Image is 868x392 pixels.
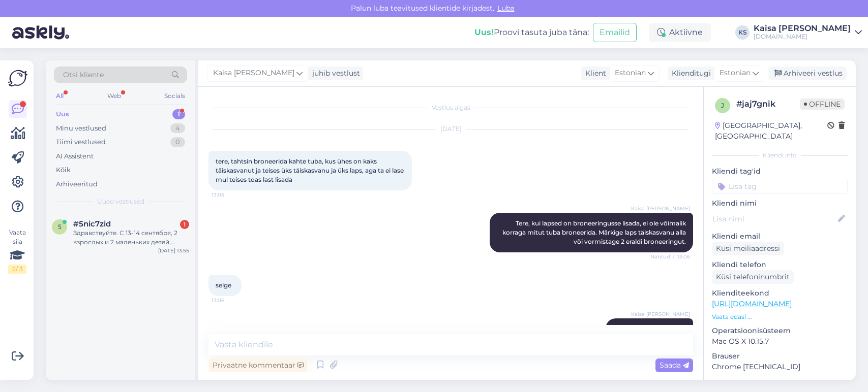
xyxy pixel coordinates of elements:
[8,228,26,274] div: Vaata siia
[208,124,693,134] div: [DATE]
[105,89,123,103] div: Web
[736,98,800,110] div: # jaj7gnik
[712,299,792,308] a: [URL][DOMAIN_NAME]
[158,247,189,254] div: [DATE] 13:55
[581,68,606,79] div: Klient
[631,205,690,212] span: Kaisa [PERSON_NAME]
[712,259,848,270] p: Kliendi telefon
[172,109,185,119] div: 1
[8,69,27,88] img: Askly Logo
[712,336,848,347] p: Mac OS X 10.15.7
[213,68,294,79] span: Kaisa [PERSON_NAME]
[73,228,189,247] div: Здравствуйте. С 13-14 сентября, 2 взрослых и 2 маленьких детей, гостиница Viking, есть ли свободн...
[768,67,847,80] div: Arhiveeri vestlus
[631,310,690,318] span: Kaisa [PERSON_NAME]
[754,24,851,32] div: Kaisa [PERSON_NAME]
[502,219,687,245] span: Tere, kui lapsed on broneeringusse lisada, ei ole võimalik korraga mitut tuba broneerida. Märkige...
[721,102,724,109] span: j
[650,253,690,260] span: Nähtud ✓ 13:06
[208,358,308,372] div: Privaatne kommentaar
[73,219,111,228] span: #5nic7zid
[715,120,827,142] div: [GEOGRAPHIC_DATA], [GEOGRAPHIC_DATA]
[56,109,69,119] div: Uus
[712,351,848,362] p: Brauser
[712,270,794,284] div: Küsi telefoninumbrit
[56,165,71,175] div: Kõik
[660,361,689,370] span: Saada
[668,68,711,79] div: Klienditugi
[593,23,637,42] button: Emailid
[649,23,711,42] div: Aktiivne
[162,89,187,103] div: Socials
[474,26,589,39] div: Proovi tasuta juba täna:
[800,99,845,110] span: Offline
[212,297,250,304] span: 13:06
[216,157,405,183] span: tere, tahtsin broneerida kahte tuba, kus ühes on kaks täiskasvanut ja teises üks täiskasvanu ja ü...
[712,166,848,177] p: Kliendi tag'id
[712,213,836,224] input: Lisa nimi
[712,231,848,242] p: Kliendi email
[494,4,518,13] span: Luba
[56,123,106,134] div: Minu vestlused
[180,220,189,229] div: 1
[58,223,62,231] span: 5
[712,198,848,209] p: Kliendi nimi
[170,137,185,147] div: 0
[712,312,848,321] p: Vaata edasi ...
[712,242,784,255] div: Küsi meiliaadressi
[474,27,494,37] b: Uus!
[56,151,94,161] div: AI Assistent
[212,191,250,199] span: 13:05
[735,25,750,40] div: KS
[754,32,851,41] div: [DOMAIN_NAME]
[308,68,360,79] div: juhib vestlust
[216,281,231,289] span: selge
[208,103,693,112] div: Vestlus algas
[63,70,104,80] span: Otsi kliente
[56,179,98,189] div: Arhiveeritud
[754,24,862,41] a: Kaisa [PERSON_NAME][DOMAIN_NAME]
[56,137,106,147] div: Tiimi vestlused
[8,265,26,274] div: 2 / 3
[712,362,848,372] p: Chrome [TECHNICAL_ID]
[712,151,848,160] div: Kliendi info
[615,68,646,79] span: Estonian
[170,123,185,134] div: 4
[54,89,66,103] div: All
[720,68,751,79] span: Estonian
[712,179,848,194] input: Lisa tag
[712,325,848,336] p: Operatsioonisüsteem
[97,197,144,206] span: Uued vestlused
[712,288,848,299] p: Klienditeekond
